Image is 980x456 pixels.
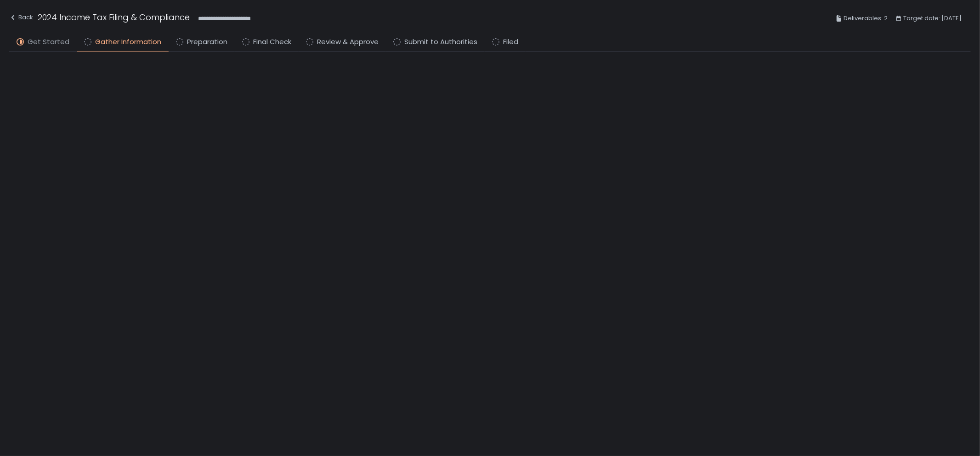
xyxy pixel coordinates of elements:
button: Back [9,11,33,26]
h1: 2024 Income Tax Filing & Compliance [38,11,190,23]
span: Review & Approve [317,37,379,47]
span: Preparation [187,37,227,47]
span: Final Check [253,37,291,47]
span: Submit to Authorities [404,37,477,47]
span: Deliverables: 2 [844,13,888,24]
span: Get Started [28,37,69,47]
span: Target date: [DATE] [903,13,962,24]
div: Back [9,12,33,23]
span: Gather Information [95,37,161,47]
span: Filed [503,37,518,47]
